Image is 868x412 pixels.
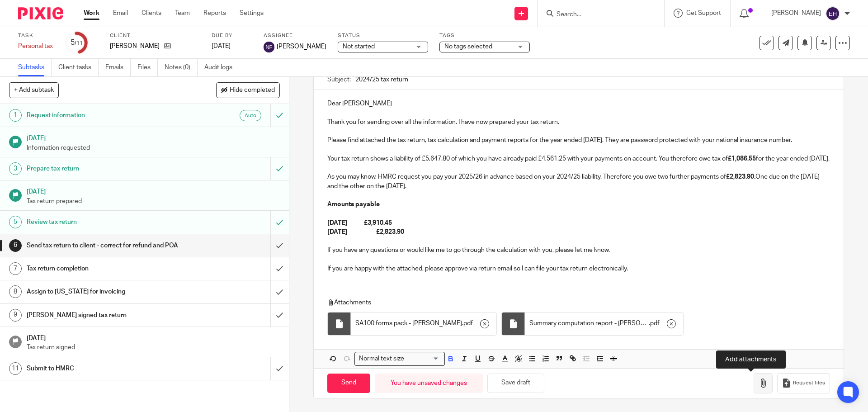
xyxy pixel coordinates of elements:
[375,374,483,393] div: You have unsaved changes
[9,239,22,252] div: 6
[728,156,756,162] strong: £1,086.55
[113,9,128,18] a: Email
[230,87,275,94] span: Hide completed
[9,216,22,228] div: 5
[771,9,821,18] p: [PERSON_NAME]
[9,285,22,298] div: 8
[27,197,280,206] p: Tax return prepared
[726,174,755,180] strong: £2,823.90.
[27,331,280,343] h1: [DATE]
[444,43,492,50] span: No tags selected
[105,59,131,76] a: Emails
[204,59,239,76] a: Audit logs
[71,38,83,48] div: 5
[18,7,63,19] img: Pixie
[27,308,183,322] h1: [PERSON_NAME] signed tax return
[18,32,54,39] label: Task
[277,42,326,51] span: [PERSON_NAME]
[327,374,370,393] input: Send
[27,162,183,175] h1: Prepare tax return
[327,298,813,307] p: Attachments
[793,379,825,387] span: Request files
[327,201,380,208] strong: Amounts payable
[216,82,280,98] button: Hide completed
[327,229,404,235] strong: [DATE] £2,823.90
[84,9,99,18] a: Work
[487,374,544,393] button: Save draft
[338,32,428,39] label: Status
[110,42,160,51] p: [PERSON_NAME]
[212,32,252,39] label: Due by
[9,82,59,98] button: + Add subtask
[27,285,183,298] h1: Assign to [US_STATE] for invoicing
[240,9,264,18] a: Settings
[351,313,496,335] div: .
[27,215,183,229] h1: Review tax return
[327,220,392,226] strong: [DATE] £3,910.45
[27,362,183,375] h1: Submit to HMRC
[327,154,830,163] p: Your tax return shows a liability of £5,647.80 of which you have already paid £4,561.25 with your...
[556,11,637,19] input: Search
[75,41,83,46] small: /11
[327,75,351,84] label: Subject:
[529,319,649,328] span: Summary computation report - [PERSON_NAME] - 2025
[327,118,830,127] p: Thank you for sending over all the information. I have now prepared your tax return.
[18,42,54,51] div: Personal tax
[407,354,439,364] input: Search for option
[357,354,406,364] span: Normal text size
[355,319,462,328] span: SA100 forms pack - [PERSON_NAME]
[264,42,274,52] img: svg%3E
[165,59,198,76] a: Notes (0)
[27,143,280,152] p: Information requested
[9,162,22,175] div: 3
[327,246,830,255] p: If you have any questions or would like me to go through the calculation with you, please let me ...
[27,262,183,275] h1: Tax return completion
[343,43,375,50] span: Not started
[27,185,280,196] h1: [DATE]
[777,373,830,393] button: Request files
[354,352,445,366] div: Search for option
[203,9,226,18] a: Reports
[58,59,99,76] a: Client tasks
[686,10,721,16] span: Get Support
[175,9,190,18] a: Team
[27,343,280,352] p: Tax return signed
[327,264,830,273] p: If you are happy with the attached, please approve via return email so I can file your tax return...
[18,59,52,76] a: Subtasks
[110,32,200,39] label: Client
[327,99,830,108] p: Dear [PERSON_NAME]
[439,32,530,39] label: Tags
[240,110,261,121] div: Auto
[327,172,830,191] p: As you may know, HMRC request you pay your 2025/26 in advance based on your 2024/25 liability. Th...
[463,319,473,328] span: pdf
[27,239,183,252] h1: Send tax return to client - correct for refund and POA
[525,313,683,335] div: .
[327,136,830,145] p: Please find attached the tax return, tax calculation and payment reports for the year ended [DATE...
[9,362,22,375] div: 11
[826,6,840,21] img: svg%3E
[137,59,158,76] a: Files
[9,109,22,122] div: 1
[650,319,660,328] span: pdf
[142,9,161,18] a: Clients
[27,109,183,122] h1: Request information
[264,32,326,39] label: Assignee
[9,262,22,275] div: 7
[9,309,22,322] div: 9
[27,132,280,143] h1: [DATE]
[212,43,231,49] span: [DATE]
